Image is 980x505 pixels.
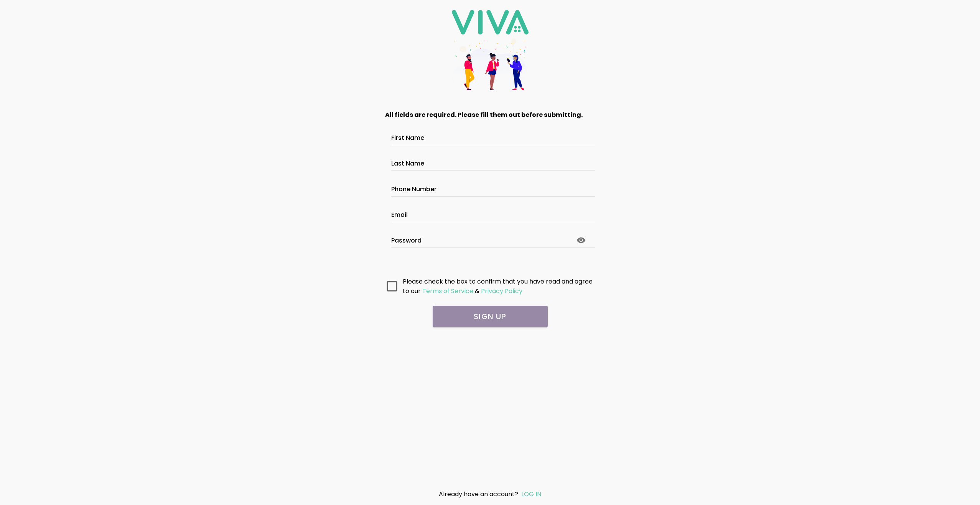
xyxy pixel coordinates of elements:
strong: All fields are required. Please fill them out before submitting. [385,110,583,119]
div: Already have an account? [400,489,580,499]
ion-text: Privacy Policy [481,287,522,295]
ion-col: Please check the box to confirm that you have read and agree to our & [401,275,597,298]
a: LOG IN [521,490,541,498]
ion-text: Terms of Service [422,287,473,295]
